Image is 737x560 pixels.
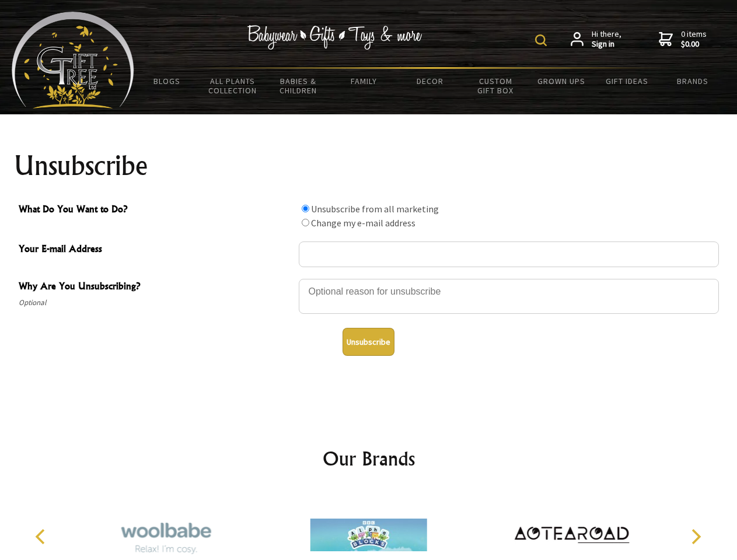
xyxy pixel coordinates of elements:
[463,69,529,103] a: Custom Gift Box
[681,29,707,50] span: 0 items
[23,444,714,473] h2: Our Brands
[311,217,415,229] label: Change my e-mail address
[266,69,331,103] a: Babies & Children
[19,242,293,258] span: Your E-mail Address
[29,524,55,549] button: Previous
[660,69,726,93] a: Brands
[594,69,660,93] a: Gift Ideas
[14,152,724,180] h1: Unsubscribe
[683,524,708,549] button: Next
[302,205,309,212] input: What Do You Want to Do?
[397,69,463,93] a: Decor
[12,12,134,108] img: Babyware - Gifts - Toys and more...
[311,203,439,215] label: Unsubscribe from all marketing
[343,328,394,356] button: Unsubscribe
[19,296,293,310] span: Optional
[200,69,266,103] a: All Plants Collection
[528,69,594,93] a: Grown Ups
[681,39,707,50] strong: $0.00
[331,69,397,93] a: Family
[247,25,422,50] img: Babywear - Gifts - Toys & more
[659,29,707,50] a: 0 items$0.00
[299,279,719,314] textarea: Why Are You Unsubscribing?
[592,39,621,50] strong: Sign in
[19,279,293,296] span: Why Are You Unsubscribing?
[299,242,719,267] input: Your E-mail Address
[134,69,200,93] a: BLOGS
[592,29,621,50] span: Hi there,
[535,34,547,46] img: product search
[19,202,293,219] span: What Do You Want to Do?
[571,29,621,50] a: Hi there,Sign in
[302,219,309,226] input: What Do You Want to Do?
